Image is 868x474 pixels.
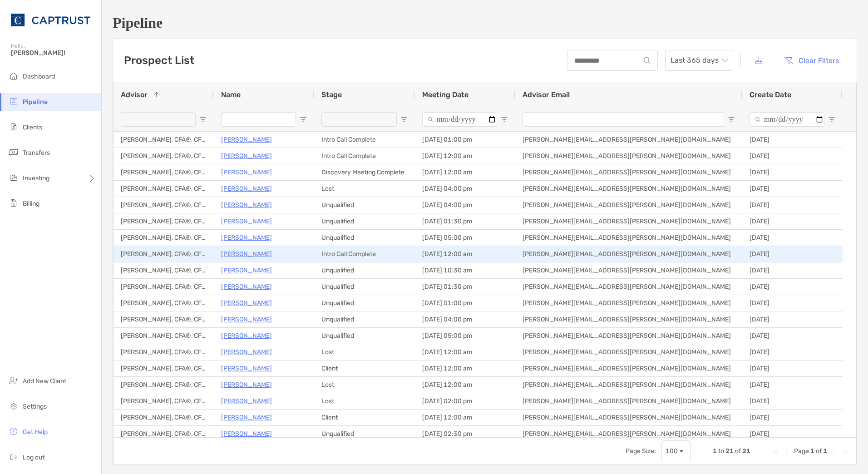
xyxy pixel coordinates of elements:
[221,379,272,390] p: [PERSON_NAME]
[742,377,843,393] div: [DATE]
[221,90,241,99] span: Name
[626,447,656,455] div: Page Size:
[321,90,342,99] span: Stage
[415,262,515,278] div: [DATE] 10:30 am
[794,447,809,455] span: Page
[515,279,742,295] div: [PERSON_NAME][EMAIL_ADDRESS][PERSON_NAME][DOMAIN_NAME]
[742,197,843,213] div: [DATE]
[750,112,824,127] input: Create Date Filter Input
[113,328,214,344] div: [PERSON_NAME], CFA®, CFP®
[221,232,272,243] p: [PERSON_NAME]
[113,181,214,197] div: [PERSON_NAME], CFA®, CFP®
[314,246,415,262] div: Intro Call Complete
[742,181,843,197] div: [DATE]
[314,181,415,197] div: Lost
[8,426,19,437] img: get-help icon
[221,183,272,194] a: [PERSON_NAME]
[415,197,515,213] div: [DATE] 04:00 pm
[221,412,272,423] a: [PERSON_NAME]
[221,346,272,358] a: [PERSON_NAME]
[314,262,415,278] div: Unqualified
[221,216,272,227] p: [PERSON_NAME]
[415,181,515,197] div: [DATE] 04:00 pm
[11,49,96,57] span: [PERSON_NAME]!
[221,395,272,407] a: [PERSON_NAME]
[113,197,214,213] div: [PERSON_NAME], CFA®, CFP®
[415,295,515,311] div: [DATE] 01:00 pm
[221,248,272,260] p: [PERSON_NAME]
[415,311,515,327] div: [DATE] 04:00 pm
[415,246,515,262] div: [DATE] 12:00 am
[314,197,415,213] div: Unqualified
[113,410,214,425] div: [PERSON_NAME], CFA®, CFP®
[415,328,515,344] div: [DATE] 05:00 pm
[314,132,415,148] div: Intro Call Complete
[415,410,515,425] div: [DATE] 12:00 am
[221,314,272,325] a: [PERSON_NAME]
[23,98,48,106] span: Pipeline
[8,121,19,132] img: clients icon
[8,172,19,183] img: investing icon
[113,230,214,246] div: [PERSON_NAME], CFA®, CFP®
[415,344,515,360] div: [DATE] 12:00 am
[742,213,843,229] div: [DATE]
[8,451,19,462] img: logout icon
[113,344,214,360] div: [PERSON_NAME], CFA®, CFP®
[742,132,843,148] div: [DATE]
[742,148,843,164] div: [DATE]
[515,246,742,262] div: [PERSON_NAME][EMAIL_ADDRESS][PERSON_NAME][DOMAIN_NAME]
[742,246,843,262] div: [DATE]
[113,377,214,393] div: [PERSON_NAME], CFA®, CFP®
[121,90,148,99] span: Advisor
[300,116,307,123] button: Open Filter Menu
[742,164,843,180] div: [DATE]
[8,197,19,208] img: billing icon
[314,377,415,393] div: Lost
[742,426,843,442] div: [DATE]
[644,57,651,64] img: input icon
[415,213,515,229] div: [DATE] 01:30 pm
[842,448,849,455] div: Last Page
[515,164,742,180] div: [PERSON_NAME][EMAIL_ADDRESS][PERSON_NAME][DOMAIN_NAME]
[661,440,691,462] div: Page Size
[314,360,415,376] div: Client
[742,295,843,311] div: [DATE]
[728,116,735,123] button: Open Filter Menu
[221,134,272,145] a: [PERSON_NAME]
[23,174,49,182] span: Investing
[113,295,214,311] div: [PERSON_NAME], CFA®, CFP®
[221,167,272,178] a: [PERSON_NAME]
[221,428,272,439] p: [PERSON_NAME]
[515,410,742,425] div: [PERSON_NAME][EMAIL_ADDRESS][PERSON_NAME][DOMAIN_NAME]
[314,393,415,409] div: Lost
[221,112,296,127] input: Name Filter Input
[415,164,515,180] div: [DATE] 12:00 am
[415,230,515,246] div: [DATE] 05:00 pm
[199,116,207,123] button: Open Filter Menu
[515,132,742,148] div: [PERSON_NAME][EMAIL_ADDRESS][PERSON_NAME][DOMAIN_NAME]
[8,96,19,107] img: pipeline icon
[113,132,214,148] div: [PERSON_NAME], CFA®, CFP®
[718,447,724,455] span: to
[515,328,742,344] div: [PERSON_NAME][EMAIL_ADDRESS][PERSON_NAME][DOMAIN_NAME]
[314,279,415,295] div: Unqualified
[23,428,48,436] span: Get Help
[113,246,214,262] div: [PERSON_NAME], CFA®, CFP®
[713,447,717,455] span: 1
[783,448,790,455] div: Previous Page
[314,295,415,311] div: Unqualified
[314,426,415,442] div: Unqualified
[221,199,272,211] a: [PERSON_NAME]
[742,311,843,327] div: [DATE]
[8,70,19,81] img: dashboard icon
[23,149,50,157] span: Transfers
[23,454,44,461] span: Log out
[221,363,272,374] a: [PERSON_NAME]
[810,447,814,455] span: 1
[221,281,272,292] a: [PERSON_NAME]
